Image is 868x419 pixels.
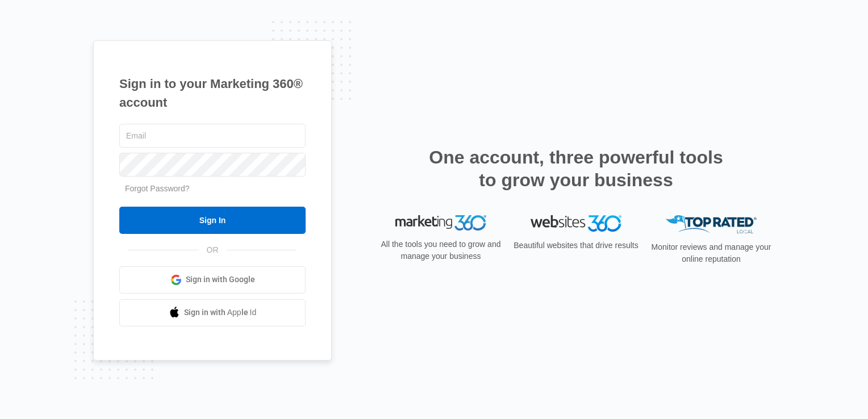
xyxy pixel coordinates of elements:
[119,266,306,294] a: Sign in with Google
[512,240,640,252] p: Beautiful websites that drive results
[119,124,306,148] input: Email
[377,238,504,262] p: All the tools you need to grow and manage your business
[119,207,306,234] input: Sign In
[666,215,757,234] img: Top Rated Local
[199,244,227,256] span: OR
[395,215,486,231] img: Marketing 360
[531,215,621,232] img: Websites 360
[425,146,727,191] h2: One account, three powerful tools to grow your business
[119,74,306,112] h1: Sign in to your Marketing 360® account
[186,274,255,286] span: Sign in with Google
[125,184,190,193] a: Forgot Password?
[184,307,257,319] span: Sign in with Apple Id
[119,299,306,326] a: Sign in with Apple Id
[648,241,775,265] p: Monitor reviews and manage your online reputation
